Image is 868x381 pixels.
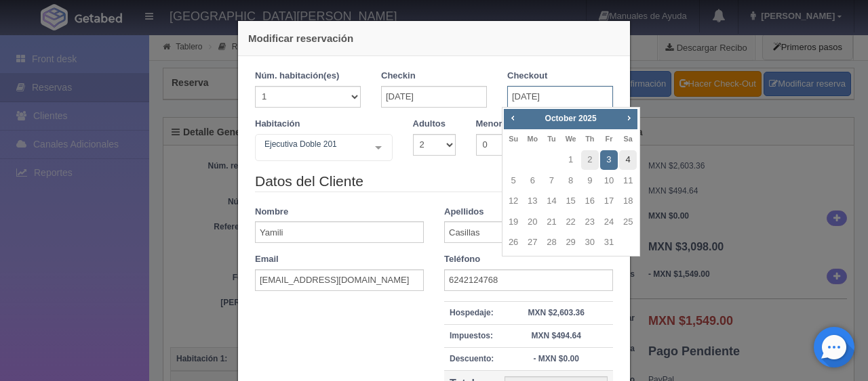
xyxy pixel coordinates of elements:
[255,118,300,131] label: Habitación
[600,233,618,252] a: 31
[261,137,269,159] input: Seleccionar hab.
[578,114,597,123] span: 2025
[255,253,279,266] label: Email
[619,212,637,232] a: 25
[542,192,560,211] a: 14
[533,354,578,363] strong: - MXN $0.00
[619,150,637,170] a: 4
[505,212,522,232] a: 19
[248,31,620,45] h4: Modificar reservación
[261,137,365,151] span: Ejecutiva Doble 201
[476,118,512,131] label: Menores
[600,171,618,191] a: 10
[562,150,580,170] a: 1
[524,233,541,252] a: 27
[581,150,599,170] a: 2
[524,171,541,191] a: 6
[624,135,633,143] span: Saturday
[509,135,518,143] span: Sunday
[581,171,599,191] a: 9
[444,324,499,347] th: Impuestos:
[444,253,480,266] label: Teléfono
[524,212,541,232] a: 20
[505,171,522,191] a: 5
[600,212,618,232] a: 24
[413,118,446,131] label: Adultos
[528,308,584,317] strong: MXN $2,603.36
[600,192,618,211] a: 17
[585,135,594,143] span: Thursday
[606,135,613,143] span: Friday
[545,114,576,123] span: October
[619,171,637,191] a: 11
[622,110,637,125] a: Next
[524,192,541,211] a: 13
[547,135,555,143] span: Tuesday
[623,112,634,123] span: Next
[562,171,580,191] a: 8
[566,135,576,143] span: Wednesday
[600,150,618,170] a: 3
[619,192,637,211] a: 18
[562,233,580,252] a: 29
[581,212,599,232] a: 23
[562,212,580,232] a: 22
[531,331,580,340] strong: MXN $494.64
[255,70,339,83] label: Núm. habitación(es)
[505,192,522,211] a: 12
[255,206,288,219] label: Nombre
[562,192,580,211] a: 15
[381,86,487,108] input: DD-MM-AAAA
[444,347,499,370] th: Descuento:
[255,171,613,192] legend: Datos del Cliente
[444,206,484,219] label: Apellidos
[542,233,560,252] a: 28
[505,110,520,125] a: Prev
[542,212,560,232] a: 21
[507,86,613,108] input: DD-MM-AAAA
[444,301,499,324] th: Hospedaje:
[527,135,538,143] span: Monday
[505,233,522,252] a: 26
[581,233,599,252] a: 30
[381,70,416,83] label: Checkin
[507,70,547,83] label: Checkout
[542,171,560,191] a: 7
[581,192,599,211] a: 16
[507,112,518,123] span: Prev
